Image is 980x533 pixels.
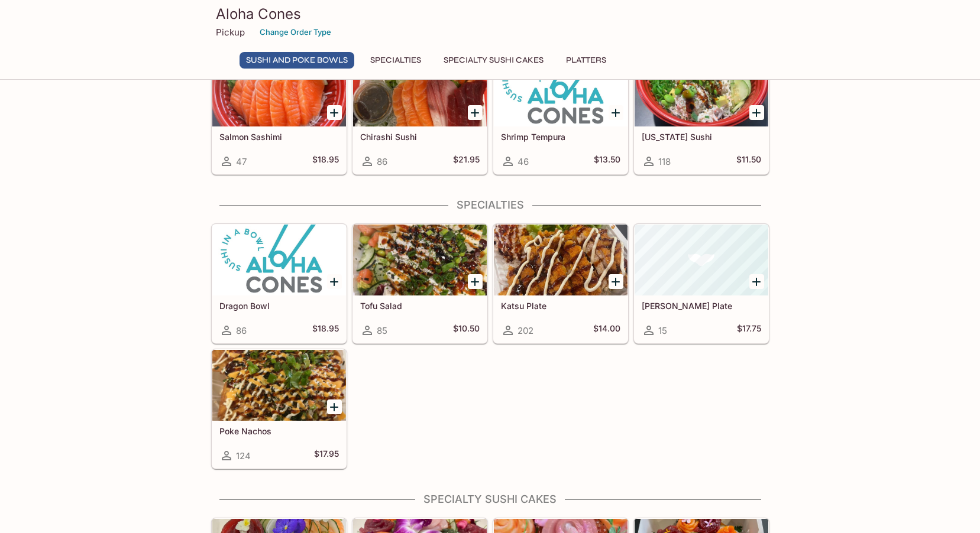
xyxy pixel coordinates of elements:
h5: Poke Nachos [219,426,339,436]
button: Add Poke Nachos [327,399,342,414]
h5: Tofu Salad [360,301,480,311]
h5: $14.00 [593,323,620,337]
button: Add California Sushi [749,105,764,120]
h5: $18.95 [312,154,339,168]
span: 118 [658,156,671,167]
div: Shrimp Tempura [494,56,628,126]
button: Add Hamachi Kama Plate [749,274,764,289]
h5: $17.95 [314,448,339,463]
div: Poke Nachos [212,350,346,421]
span: 202 [518,325,533,336]
div: Dragon Bowl [212,225,346,295]
a: Chirashi Sushi86$21.95 [352,55,487,174]
button: Specialty Sushi Cakes [437,52,550,69]
div: Tofu Salad [353,225,487,295]
a: [PERSON_NAME] Plate15$17.75 [634,224,769,343]
div: Salmon Sashimi [212,56,346,126]
h5: $18.95 [312,323,339,337]
button: Add Dragon Bowl [327,274,342,289]
a: Tofu Salad85$10.50 [352,224,487,343]
h5: $13.50 [594,154,620,168]
span: 46 [518,156,529,167]
span: 86 [377,156,387,167]
button: Change Order Type [254,23,337,41]
a: Salmon Sashimi47$18.95 [212,55,347,174]
a: [US_STATE] Sushi118$11.50 [634,55,769,174]
h5: Salmon Sashimi [219,132,339,142]
div: California Sushi [635,56,768,126]
span: 47 [236,156,247,167]
div: Chirashi Sushi [353,56,487,126]
div: Hamachi Kama Plate [635,225,768,295]
button: Add Shrimp Tempura [609,105,623,120]
a: Poke Nachos124$17.95 [212,349,347,469]
a: Shrimp Tempura46$13.50 [493,55,628,174]
h5: [PERSON_NAME] Plate [642,301,761,311]
h5: $10.50 [453,323,480,337]
h5: [US_STATE] Sushi [642,132,761,142]
button: Add Salmon Sashimi [327,105,342,120]
h5: $11.50 [736,154,761,168]
button: Sushi and Poke Bowls [240,52,354,69]
h5: $17.75 [737,323,761,337]
h3: Aloha Cones [216,5,765,23]
h5: $21.95 [453,154,480,168]
a: Dragon Bowl86$18.95 [212,224,347,343]
h5: Katsu Plate [501,301,620,311]
span: 86 [236,325,247,336]
button: Add Katsu Plate [609,274,623,289]
h5: Dragon Bowl [219,301,339,311]
span: 124 [236,450,251,461]
h5: Chirashi Sushi [360,132,480,142]
p: Pickup [216,27,245,38]
h4: Specialties [211,199,769,212]
a: Katsu Plate202$14.00 [493,224,628,343]
h5: Shrimp Tempura [501,132,620,142]
span: 85 [377,325,387,336]
button: Specialties [364,52,428,69]
button: Add Chirashi Sushi [468,105,483,120]
button: Platters [559,52,613,69]
div: Katsu Plate [494,225,628,295]
span: 15 [658,325,667,336]
h4: Specialty Sushi Cakes [211,493,769,506]
button: Add Tofu Salad [468,274,483,289]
